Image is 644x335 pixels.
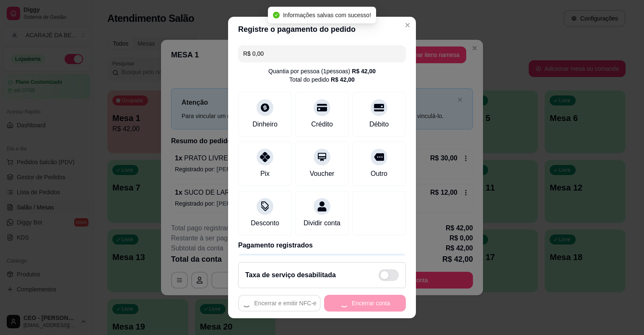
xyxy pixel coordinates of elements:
div: Desconto [251,218,279,228]
h2: Taxa de serviço desabilitada [245,270,336,280]
div: Total do pedido [289,75,355,84]
header: Registre o pagamento do pedido [228,17,416,42]
button: Close [401,18,414,32]
div: R$ 42,00 [331,75,355,84]
div: Pix [260,169,270,179]
div: Quantia por pessoa ( 1 pessoas) [268,67,376,75]
div: R$ 42,00 [352,67,376,75]
div: Crédito [311,119,333,129]
div: Outro [371,169,387,179]
span: Informações salvas com sucesso! [283,12,371,18]
input: Ex.: hambúrguer de cordeiro [243,45,401,62]
span: check-circle [273,12,280,18]
div: Dinheiro [252,119,278,129]
div: Dividir conta [304,218,340,228]
div: Voucher [310,169,335,179]
p: Pagamento registrados [238,240,406,250]
div: Débito [369,119,389,129]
